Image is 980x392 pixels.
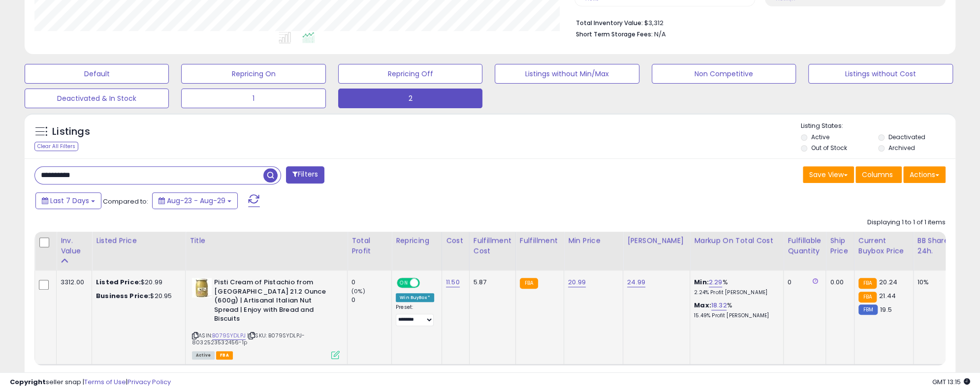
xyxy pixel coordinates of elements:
[418,279,434,287] span: OFF
[694,301,776,319] div: %
[520,278,538,289] small: FBA
[181,64,325,84] button: Repricing On
[34,142,78,151] div: Clear All Filters
[396,236,438,246] div: Repricing
[690,232,784,271] th: The percentage added to the cost of goods (COGS) that forms the calculator for Min & Max prices.
[652,64,796,84] button: Non Competitive
[25,89,169,108] button: Deactivated & In Stock
[50,196,89,206] span: Last 7 Days
[627,277,645,287] a: 24.99
[830,236,850,256] div: Ship Price
[127,377,171,387] a: Privacy Policy
[474,278,508,287] div: 5.87
[10,378,171,387] div: seller snap | |
[830,278,846,287] div: 0.00
[214,278,334,326] b: Pisti Cream of Pistachio from [GEOGRAPHIC_DATA] 21.2 Ounce (600g) | Artisanal Italian Nut Spread ...
[862,170,893,180] span: Columns
[181,89,325,108] button: 1
[694,301,711,310] b: Max:
[855,166,902,183] button: Columns
[35,192,101,209] button: Last 7 Days
[216,351,233,360] span: FBA
[694,277,709,287] b: Min:
[858,304,878,315] small: FBM
[96,236,181,246] div: Listed Price
[576,30,653,38] b: Short Term Storage Fees:
[888,144,915,152] label: Archived
[192,278,340,358] div: ASIN:
[396,304,434,326] div: Preset:
[84,377,126,387] a: Terms of Use
[286,166,324,183] button: Filters
[788,236,822,256] div: Fulfillable Quantity
[576,19,643,27] b: Total Inventory Value:
[903,166,946,183] button: Actions
[879,291,896,301] span: 21.44
[446,277,460,287] a: 11.50
[788,278,818,287] div: 0
[192,332,305,346] span: | SKU: B079SYDLPJ-8032523532456-1p
[801,121,955,131] p: Listing States:
[167,196,225,206] span: Aug-23 - Aug-29
[96,277,141,287] b: Listed Price:
[858,236,909,256] div: Current Buybox Price
[25,64,169,84] button: Default
[888,133,925,141] label: Deactivated
[190,236,343,246] div: Title
[576,16,938,28] li: $3,312
[396,293,434,302] div: Win BuyBox *
[654,30,666,39] span: N/A
[103,197,148,206] span: Compared to:
[446,236,465,246] div: Cost
[694,236,779,246] div: Markup on Total Cost
[694,312,776,319] p: 15.49% Profit [PERSON_NAME]
[627,236,686,246] div: [PERSON_NAME]
[338,64,482,84] button: Repricing Off
[338,89,482,108] button: 2
[351,236,387,256] div: Total Profit
[880,305,892,314] span: 19.5
[96,278,178,287] div: $20.99
[694,278,776,296] div: %
[803,166,854,183] button: Save View
[811,144,847,152] label: Out of Stock
[351,287,365,295] small: (0%)
[917,278,950,287] div: 10%
[879,277,897,287] span: 20.24
[10,377,46,387] strong: Copyright
[808,64,952,84] button: Listings without Cost
[192,278,212,298] img: 31JEiL5E33L._SL40_.jpg
[858,278,877,289] small: FBA
[858,292,877,302] small: FBA
[398,279,410,287] span: ON
[152,192,238,209] button: Aug-23 - Aug-29
[96,292,178,301] div: $20.95
[351,296,391,304] div: 0
[61,278,84,287] div: 3312.00
[61,236,88,256] div: Inv. value
[932,377,970,387] span: 2025-09-6 13:15 GMT
[568,277,586,287] a: 20.99
[495,64,639,84] button: Listings without Min/Max
[694,289,776,296] p: 2.24% Profit [PERSON_NAME]
[711,301,727,310] a: 18.32
[192,351,215,360] span: All listings currently available for purchase on Amazon
[96,291,150,301] b: Business Price:
[568,236,619,246] div: Min Price
[709,277,723,287] a: 2.29
[351,278,391,287] div: 0
[520,236,560,246] div: Fulfillment
[52,125,90,139] h5: Listings
[811,133,829,141] label: Active
[474,236,511,256] div: Fulfillment Cost
[917,236,953,256] div: BB Share 24h.
[867,218,946,227] div: Displaying 1 to 1 of 1 items
[212,332,246,340] a: B079SYDLPJ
